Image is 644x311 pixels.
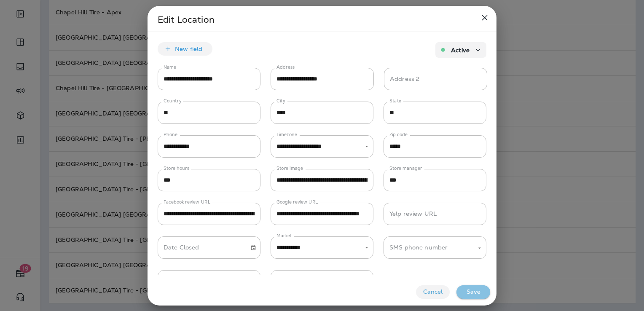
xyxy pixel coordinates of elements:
[164,165,189,172] label: Store hours
[476,244,483,252] button: Open
[158,42,212,56] button: New field
[276,165,303,172] label: Store image
[164,131,177,138] label: Phone
[164,98,182,104] label: Country
[247,241,260,254] button: Choose date
[175,46,202,52] p: New field
[164,64,176,70] label: Name
[476,9,493,26] button: close
[389,98,401,104] label: State
[456,285,490,299] button: Save
[276,131,297,138] label: Timezone
[416,285,450,299] button: Cancel
[276,233,292,239] label: Market
[276,64,295,70] label: Address
[389,131,408,138] label: Zip code
[451,47,470,54] p: Active
[389,165,422,172] label: Store manager
[276,199,318,205] label: Google review URL
[276,98,285,104] label: City
[363,244,370,252] button: Open
[164,199,210,205] label: Facebook review URL
[363,143,370,150] button: Open
[435,42,486,58] button: Active
[148,6,496,32] h2: Edit Location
